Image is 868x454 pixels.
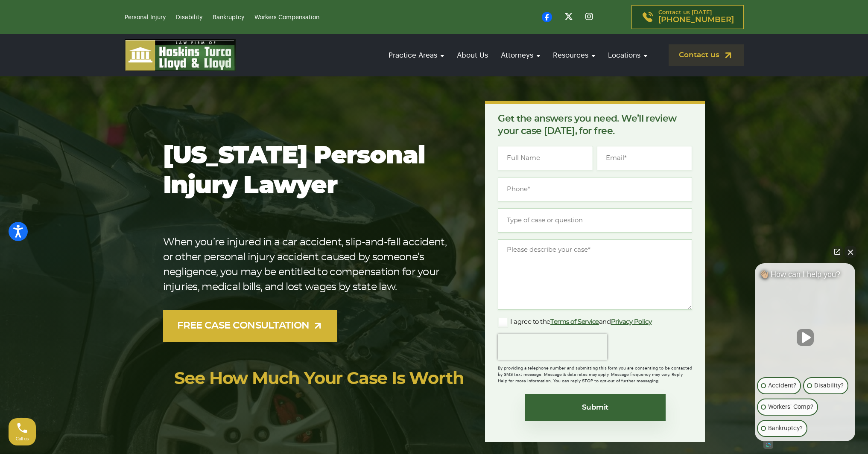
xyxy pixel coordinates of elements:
[498,360,692,384] div: By providing a telephone number and submitting this form you are consenting to be contacted by SM...
[669,44,744,66] a: Contact us
[768,423,803,434] p: Bankruptcy?
[549,43,599,67] a: Resources
[497,43,544,67] a: Attorneys
[797,329,814,346] button: Unmute video
[611,319,652,325] a: Privacy Policy
[763,441,773,449] a: Open intaker chat
[597,146,692,170] input: Email*
[498,177,692,201] input: Phone*
[163,235,458,295] p: When you’re injured in a car accident, slip-and-fall accident, or other personal injury accident ...
[658,10,734,24] p: Contact us [DATE]
[604,43,652,67] a: Locations
[498,317,652,327] label: I agree to the and
[384,43,448,67] a: Practice Areas
[498,334,607,360] iframe: reCAPTCHA
[453,43,492,67] a: About Us
[550,319,599,325] a: Terms of Service
[814,381,844,391] p: Disability?
[831,246,843,258] a: Open direct chat
[498,146,593,170] input: Full Name
[174,370,464,387] a: See How Much Your Case Is Worth
[658,16,734,24] span: [PHONE_NUMBER]
[498,208,692,233] input: Type of case or question
[768,402,813,412] p: Workers' Comp?
[525,394,666,421] input: Submit
[498,113,692,137] p: Get the answers you need. We’ll review your case [DATE], for free.
[176,15,202,20] a: Disability
[313,320,323,331] img: arrow-up-right-light.svg
[163,141,458,201] h1: [US_STATE] Personal Injury Lawyer
[125,15,166,20] a: Personal Injury
[163,310,338,342] a: FREE CASE CONSULTATION
[125,39,236,71] img: logo
[213,15,244,20] a: Bankruptcy
[755,270,855,283] div: 👋🏼 How can I help you?
[16,437,29,441] span: Call us
[631,5,744,29] a: Contact us [DATE][PHONE_NUMBER]
[254,15,319,20] a: Workers Compensation
[845,246,856,258] button: Close Intaker Chat Widget
[768,381,796,391] p: Accident?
